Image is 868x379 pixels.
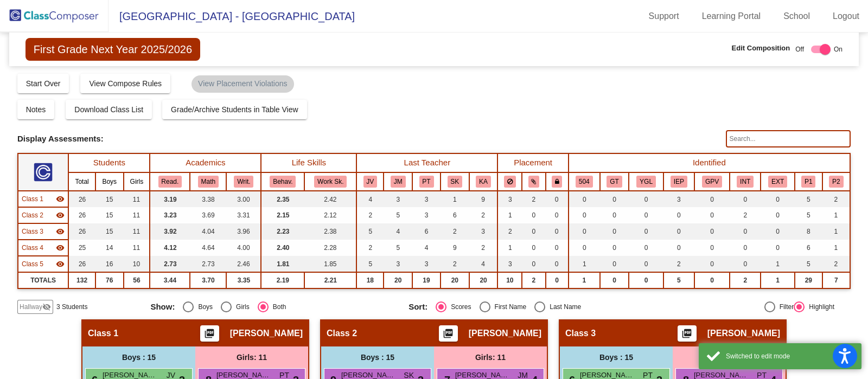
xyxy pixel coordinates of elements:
[545,302,581,312] div: Last Name
[730,272,761,288] td: 2
[469,240,498,256] td: 2
[68,240,95,256] td: 25
[469,223,498,240] td: 3
[693,8,770,25] a: Learning Portal
[801,176,815,188] button: P1
[150,223,190,240] td: 3.92
[190,256,226,272] td: 2.73
[95,172,124,191] th: Boys
[56,302,87,312] span: 3 Students
[384,256,412,272] td: 3
[694,191,730,207] td: 0
[569,191,600,207] td: 0
[730,207,761,223] td: 2
[190,223,226,240] td: 4.04
[546,172,569,191] th: Keep with teacher
[469,207,498,223] td: 2
[304,207,356,223] td: 2.12
[18,272,68,288] td: TOTALS
[600,240,629,256] td: 0
[629,172,663,191] th: Young for grade level
[234,176,253,188] button: Writ.
[546,207,569,223] td: 0
[18,191,68,207] td: Carolyn Campanian - No Class Name
[17,74,69,93] button: Start Over
[663,172,694,191] th: Individualized Education Plan
[56,211,65,220] mat-icon: visibility
[497,240,522,256] td: 1
[304,272,356,288] td: 2.21
[74,105,143,114] span: Download Class List
[694,172,730,191] th: Good Parent Volunteer
[261,240,304,256] td: 2.40
[356,240,384,256] td: 2
[469,328,541,339] span: [PERSON_NAME]
[829,176,843,188] button: P2
[441,256,469,272] td: 2
[441,240,469,256] td: 9
[576,176,593,188] button: 504
[68,191,95,207] td: 26
[730,172,761,191] th: Introvert
[680,328,693,343] mat-icon: picture_as_pdf
[314,176,347,188] button: Work Sk.
[412,240,441,256] td: 4
[442,328,455,343] mat-icon: picture_as_pdf
[546,272,569,288] td: 0
[384,172,412,191] th: Josie Martinez
[226,223,261,240] td: 3.96
[203,328,216,343] mat-icon: picture_as_pdf
[761,207,795,223] td: 0
[56,195,65,203] mat-icon: visibility
[269,302,286,312] div: Both
[795,172,822,191] th: PROGRAM 1
[497,223,522,240] td: 2
[730,191,761,207] td: 0
[198,176,219,188] button: Math
[822,172,850,191] th: PROGRAM 2
[20,302,42,312] span: Hallway
[95,240,124,256] td: 14
[707,328,780,339] span: [PERSON_NAME]
[522,172,545,191] th: Keep with students
[600,172,629,191] th: Gifted and Talented
[419,176,434,188] button: PT
[194,302,213,312] div: Boys
[834,44,843,54] span: On
[56,260,65,268] mat-icon: visibility
[469,272,498,288] td: 20
[26,79,61,88] span: Start Over
[497,272,522,288] td: 10
[356,172,384,191] th: Jean Viggiano
[629,256,663,272] td: 0
[150,272,190,288] td: 3.44
[761,172,795,191] th: Extrovert
[412,207,441,223] td: 3
[124,223,150,240] td: 11
[95,207,124,223] td: 15
[441,223,469,240] td: 2
[25,38,200,61] span: First Grade Next Year 2025/2026
[822,240,850,256] td: 1
[409,302,427,312] span: Sort:
[569,256,600,272] td: 1
[412,191,441,207] td: 3
[546,223,569,240] td: 0
[190,272,226,288] td: 3.70
[761,272,795,288] td: 1
[68,256,95,272] td: 26
[171,105,298,114] span: Grade/Archive Students in Table View
[726,351,853,361] div: Switched to edit mode
[546,191,569,207] td: 0
[150,207,190,223] td: 3.23
[261,153,356,172] th: Life Skills
[17,100,55,119] button: Notes
[270,176,296,188] button: Behav.
[200,325,219,342] button: Print Students Details
[95,256,124,272] td: 16
[469,191,498,207] td: 9
[356,153,497,172] th: Last Teacher
[158,176,182,188] button: Read.
[446,302,471,312] div: Scores
[569,272,600,288] td: 1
